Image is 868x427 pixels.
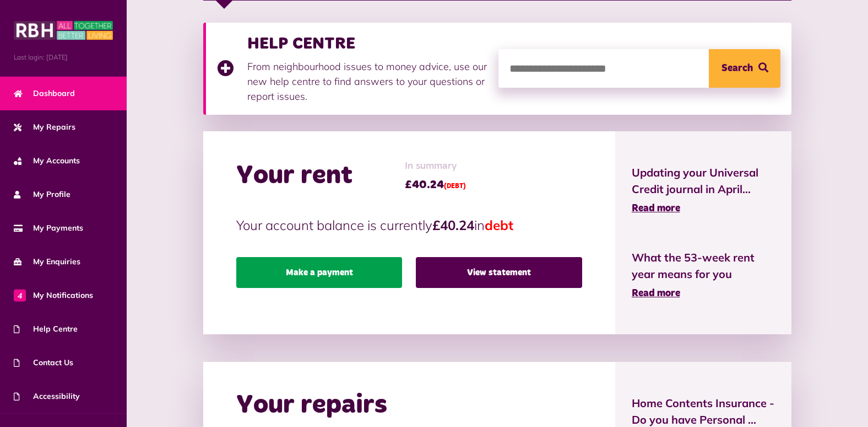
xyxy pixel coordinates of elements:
[236,257,402,288] a: Make a payment
[432,217,474,233] strong: £40.24
[236,160,352,192] h2: Your rent
[247,34,488,54] h3: HELP CENTRE
[632,204,680,213] span: Read more
[444,183,466,190] span: (DEBT)
[14,19,113,41] img: MyRBH
[709,49,780,88] button: Search
[14,189,70,200] span: My Profile
[632,164,775,198] span: Updating your Universal Credit journal in April...
[14,88,75,99] span: Dashboard
[721,49,753,88] span: Search
[14,256,80,268] span: My Enquiries
[632,164,775,216] a: Updating your Universal Credit journal in April... Read more
[236,389,387,421] h2: Your repairs
[14,357,73,369] span: Contact Us
[405,159,466,174] span: In summary
[416,257,582,288] a: View statement
[14,222,83,234] span: My Payments
[14,289,26,301] span: 4
[14,290,93,301] span: My Notifications
[632,249,775,301] a: What the 53-week rent year means for you Read more
[14,323,78,335] span: Help Centre
[632,289,680,298] span: Read more
[14,121,75,133] span: My Repairs
[247,59,488,104] p: From neighbourhood issues to money advice, use our new help centre to find answers to your questi...
[485,217,513,233] span: debt
[14,391,80,402] span: Accessibility
[14,155,80,167] span: My Accounts
[405,177,466,193] span: £40.24
[14,52,113,62] span: Last login: [DATE]
[632,249,775,282] span: What the 53-week rent year means for you
[236,215,582,235] p: Your account balance is currently in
